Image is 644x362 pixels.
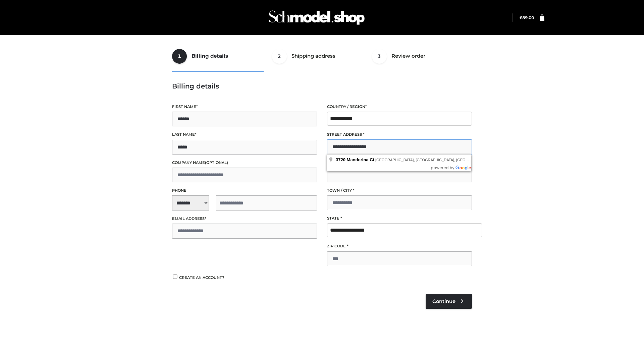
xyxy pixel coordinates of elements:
label: Email address [172,216,317,222]
label: First name [172,104,317,110]
label: Company name [172,160,317,166]
span: £ [520,15,522,20]
label: Town / City [327,187,472,194]
img: Schmodel Admin 964 [266,4,367,31]
a: £89.00 [520,15,534,20]
a: Continue [426,294,472,309]
span: [GEOGRAPHIC_DATA], [GEOGRAPHIC_DATA], [GEOGRAPHIC_DATA] [375,158,495,162]
span: (optional) [205,160,228,165]
label: State [327,215,472,222]
h3: Billing details [172,82,472,90]
span: Manderina Ct [347,157,374,162]
label: Country / Region [327,104,472,110]
label: Phone [172,187,317,194]
span: Continue [432,298,455,304]
bdi: 89.00 [520,15,534,20]
label: Last name [172,131,317,138]
label: Street address [327,131,472,138]
span: Create an account? [179,275,224,280]
span: 3720 [336,157,345,162]
input: Create an account? [172,275,178,279]
label: ZIP Code [327,243,472,249]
